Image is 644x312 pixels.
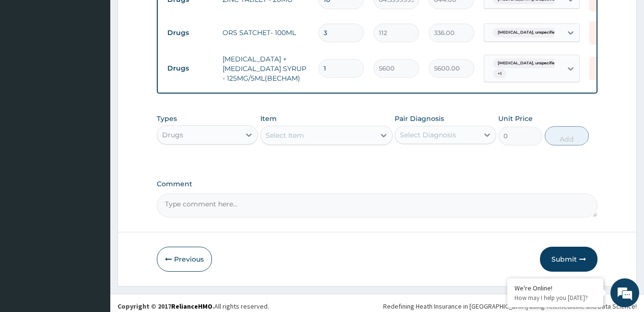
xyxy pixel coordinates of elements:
div: Select Item [266,131,304,140]
label: Types [157,115,177,123]
button: Add [545,126,589,145]
textarea: Type your message and hit 'Enter' [5,209,183,243]
td: Drugs [163,60,218,77]
label: Item [260,114,277,123]
button: Previous [157,247,212,272]
label: Pair Diagnosis [395,114,444,123]
span: [MEDICAL_DATA], unspecified [493,28,562,37]
td: Drugs [163,24,218,42]
strong: Copyright © 2017 . [117,302,214,311]
div: Select Diagnosis [400,130,456,140]
p: How may I help you today? [515,294,596,302]
span: + 1 [493,69,506,79]
button: Submit [540,247,597,272]
div: We're Online! [515,284,596,292]
img: d_794563401_company_1708531726252_794563401 [18,48,39,72]
div: Minimize live chat window [157,5,180,28]
td: [MEDICAL_DATA] + [MEDICAL_DATA] SYRUP - 125MG/5ML(BECHAM) [218,49,314,88]
a: RelianceHMO [171,302,212,311]
div: Drugs [162,130,183,140]
div: Redefining Heath Insurance in [GEOGRAPHIC_DATA] using Telemedicine and Data Science! [383,301,637,311]
span: [MEDICAL_DATA], unspecified [493,59,562,68]
span: We're online! [56,95,132,192]
td: ORS SATCHET- 100ML [218,23,314,42]
label: Unit Price [498,114,533,123]
div: Chat with us now [50,54,161,66]
label: Comment [157,180,597,188]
